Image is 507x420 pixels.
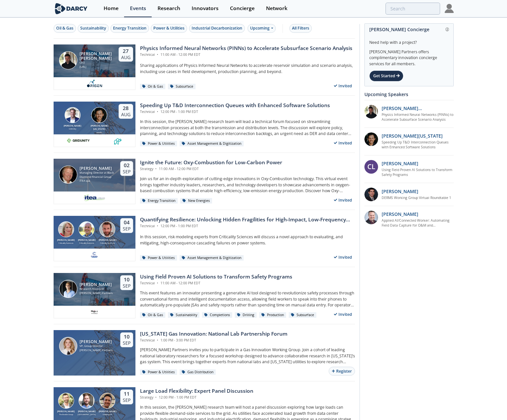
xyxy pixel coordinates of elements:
[56,413,77,416] div: The Brattle Group
[140,395,253,400] div: Strategy 12:00 PM - 1:00 PM EDT
[382,167,454,178] a: Using Field Proven AI Solutions to Transform Safety Programs
[168,312,200,318] div: Sustainability
[386,3,440,15] input: Advanced Search
[180,198,212,204] div: New Energies
[140,198,178,204] div: Energy Transition
[140,281,292,286] div: Technical 11:00 AM - 12:00 PM EDT
[289,24,312,33] button: All Filters
[76,413,97,416] div: [GEOGRAPHIC_DATA]
[83,194,106,202] img: e2203200-5b7a-4eed-a60e-128142053302
[91,107,107,123] img: Luigi Montana
[62,124,82,128] div: [PERSON_NAME]
[121,48,131,55] div: 27
[140,387,253,395] div: Large Load Flexibility: Expert Panel Discussion
[58,221,74,237] img: Susan Ginsburg
[56,242,77,244] div: Criticality Sciences
[140,44,352,52] div: Physics Informed Neural Networks (PINNs) to Accelerate Subsurface Scenario Analysis
[59,337,77,355] img: Lindsey Motlow
[331,196,355,204] div: Invited
[192,25,242,31] div: Industrial Decarbonization
[140,141,177,147] div: Power & Utilities
[364,105,378,118] img: 20112e9a-1f67-404a-878c-a26f1c79f5da
[121,112,131,117] div: Aug
[140,159,282,167] div: Ignite the Future: Oxy-Combustion for Low-Carbon Power
[76,242,97,244] div: Criticality Sciences
[59,280,77,298] img: Juan Mayol
[180,255,244,261] div: Asset Management & Digitization
[369,35,449,45] div: Need help with a project?
[189,24,245,33] button: Industrial Decarbonization
[80,52,113,61] div: [PERSON_NAME] [PERSON_NAME]
[54,44,355,90] a: Ruben Rodriguez Torrado [PERSON_NAME] [PERSON_NAME] CEO [URL] 27 Aug Physics Informed Neural Netw...
[382,160,418,167] p: [PERSON_NAME]
[140,119,355,137] p: In this session, the [PERSON_NAME] research team will lead a technical forum focused on streamlin...
[104,6,119,11] div: Home
[56,239,77,242] div: [PERSON_NAME]
[80,282,113,287] div: [PERSON_NAME]
[76,239,97,242] div: [PERSON_NAME]
[76,410,97,414] div: [PERSON_NAME]
[140,84,166,90] div: Oil & Gas
[80,179,114,183] div: ITEA spa
[140,167,282,172] div: Strategy 11:00 AM - 12:00 PM EDT
[123,283,131,289] div: Sep
[140,52,352,57] div: Technical 11:00 AM - 12:00 PM EDT
[259,312,286,318] div: Production
[80,171,114,179] div: Managing Director at Black Diamond Financial Group
[97,242,118,244] div: Criticality Sciences
[140,63,355,75] p: Sharing applications of Physics Informed Neural Networks to accelerate reservoir simulation and s...
[59,51,77,69] img: Ruben Rodriguez Torrado
[97,239,118,242] div: [PERSON_NAME]
[140,102,330,109] div: Speeding Up T&D Interconnection Queues with Enhanced Software Solutions
[80,166,114,171] div: [PERSON_NAME]
[54,330,355,376] a: Lindsey Motlow [PERSON_NAME] VP, Group Director [PERSON_NAME] Partners 10 Sep [US_STATE] Gas Inno...
[121,55,131,60] div: Aug
[54,24,76,33] button: Oil & Gas
[110,24,149,33] button: Energy Transition
[80,287,113,291] div: Research Associate
[156,224,159,228] span: •
[113,25,146,31] div: Energy Transition
[364,211,378,224] img: 257d1208-f7de-4aa6-9675-f79dcebd2004
[480,394,501,414] iframe: chat widget
[123,334,131,340] div: 10
[156,338,159,342] span: •
[78,24,109,33] button: Sustainability
[140,255,177,261] div: Power & Utilities
[247,24,276,33] div: Upcoming
[123,169,131,175] div: Sep
[369,70,403,81] div: Get Started
[156,109,159,114] span: •
[140,273,292,281] div: Using Field Proven AI Solutions to Transform Safety Programs
[331,139,355,147] div: Invited
[151,24,187,33] button: Power & Utilities
[123,277,131,283] div: 10
[123,391,131,397] div: 11
[56,410,77,414] div: [PERSON_NAME]
[97,413,118,416] div: GridBeyond
[89,131,109,134] div: envelio
[140,312,166,318] div: Oil & Gas
[54,159,355,204] a: Patrick Imeson [PERSON_NAME] Managing Director at Black Diamond Financial Group ITEA spa 02 Sep I...
[445,4,454,13] img: Profile
[192,6,219,11] div: Innovators
[364,89,454,100] div: Upcoming Speakers
[140,347,355,365] p: [PERSON_NAME] Partners invites you to participate in a Gas Innovation Working Group. Join a cohor...
[99,393,115,409] img: Nick Guay
[54,273,355,318] a: Juan Mayol [PERSON_NAME] Research Associate [PERSON_NAME] Partners 10 Sep Using Field Proven AI S...
[62,128,82,130] div: GridUnity
[90,308,98,316] img: c99e3ca0-ae72-4bf9-a710-a645b1189d83
[140,369,177,375] div: Power & Utilities
[85,80,104,87] img: origen.ai.png
[79,393,95,409] img: Tyler Norris
[230,6,255,11] div: Concierge
[180,141,244,147] div: Asset Management & Digitization
[382,132,443,139] p: [PERSON_NAME][US_STATE]
[154,395,158,400] span: •
[154,167,158,171] span: •
[364,188,378,201] img: 47e0ea7c-5f2f-49e4-bf12-0fca942f69fc
[54,102,355,147] a: Brian Fitzsimons [PERSON_NAME] GridUnity Luigi Montana [PERSON_NAME][US_STATE] envelio 28 Aug Spe...
[140,176,355,194] p: Join us for an in-depth exploration of cutting-edge innovations in Oxy-Combustion technology. Thi...
[382,140,454,150] a: Speeding Up T&D Interconnection Queues with Enhanced Software Solutions
[382,211,418,217] p: [PERSON_NAME]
